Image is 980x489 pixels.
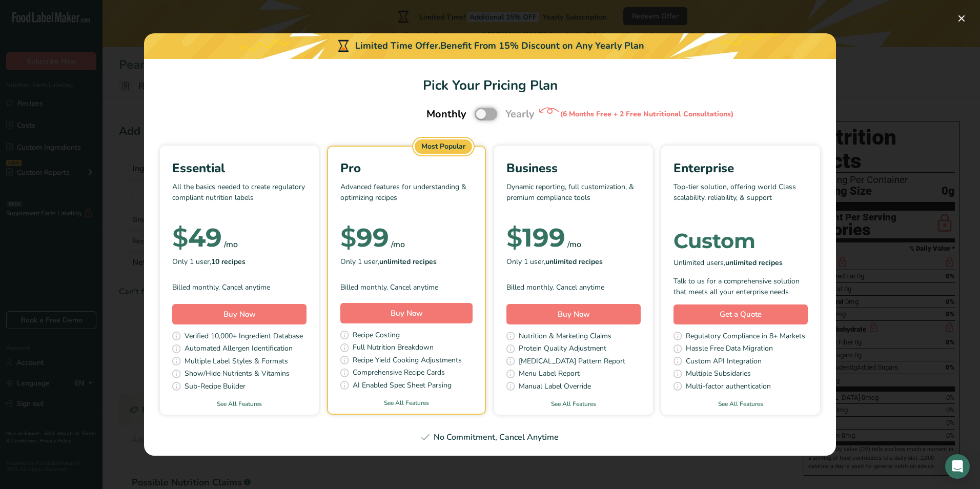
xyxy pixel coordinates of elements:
[558,309,590,319] span: Buy Now
[185,368,290,381] span: Show/Hide Nutrients & Vitamins
[494,399,653,409] a: See All Features
[519,356,625,369] span: [MEDICAL_DATA] Pattern Report
[567,238,581,251] div: /mo
[156,431,824,443] div: No Commitment, Cancel Anytime
[686,381,771,394] span: Multi-factor authentication
[172,256,246,267] span: Only 1 user,
[353,355,462,368] span: Recipe Yield Cooking Adjustments
[172,222,188,253] span: $
[945,454,970,479] div: Open Intercom Messenger
[340,181,473,212] p: Advanced features for understanding & optimizing recipes
[673,231,808,251] div: Custom
[560,109,733,119] div: (6 Months Free + 2 Free Nutritional Consultations)
[379,257,437,267] b: unlimited recipes
[505,107,535,122] span: Yearly
[353,342,434,355] span: Full Nutrition Breakdown
[172,181,307,212] p: All the basics needed to create regulatory compliant nutrition labels
[172,304,307,324] button: Buy Now
[506,256,603,267] span: Only 1 user,
[519,368,580,381] span: Menu Label Report
[172,282,307,293] div: Billed monthly. Cancel anytime
[673,304,808,324] a: Get a Quote
[415,139,472,154] div: Most Popular
[673,181,808,212] p: Top-tier solution, offering world Class scalability, reliability, & support
[353,330,400,342] span: Recipe Costing
[686,368,751,381] span: Multiple Subsidaries
[156,75,824,95] h1: Pick Your Pricing Plan
[661,399,820,409] a: See All Features
[519,343,606,356] span: Protein Quality Adjustment
[353,367,445,380] span: Comprehensive Recipe Cards
[160,399,319,409] a: See All Features
[353,380,452,393] span: AI Enabled Spec Sheet Parsing
[725,258,783,268] b: unlimited recipes
[686,331,805,343] span: Regulatory Compliance in 8+ Markets
[506,228,565,248] div: 199
[506,222,522,253] span: $
[686,356,762,369] span: Custom API Integration
[519,331,611,343] span: Nutrition & Marketing Claims
[506,282,641,293] div: Billed monthly. Cancel anytime
[172,228,222,248] div: 49
[673,257,783,268] span: Unlimited users,
[340,228,389,248] div: 99
[185,343,293,356] span: Automated Allergen Identification
[185,331,303,343] span: Verified 10,000+ Ingredient Database
[211,257,246,267] b: 10 recipes
[391,308,423,318] span: Buy Now
[426,107,466,122] span: Monthly
[506,159,641,177] div: Business
[340,222,356,253] span: $
[686,343,773,356] span: Hassle Free Data Migration
[340,282,473,293] div: Billed monthly. Cancel anytime
[673,276,808,297] div: Talk to us for a comprehensive solution that meets all your enterprise needs
[185,356,288,369] span: Multiple Label Styles & Formats
[340,159,473,177] div: Pro
[506,181,641,212] p: Dynamic reporting, full customization, & premium compliance tools
[224,238,238,251] div: /mo
[328,398,485,407] a: See All Features
[440,39,644,53] div: Benefit From 15% Discount on Any Yearly Plan
[172,159,307,177] div: Essential
[144,33,836,59] div: Limited Time Offer.
[340,256,437,267] span: Only 1 user,
[340,303,473,323] button: Buy Now
[519,381,591,394] span: Manual Label Override
[720,309,762,320] span: Get a Quote
[673,159,808,177] div: Enterprise
[223,309,256,319] span: Buy Now
[506,304,641,324] button: Buy Now
[391,238,405,251] div: /mo
[185,381,246,394] span: Sub-Recipe Builder
[545,257,603,267] b: unlimited recipes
